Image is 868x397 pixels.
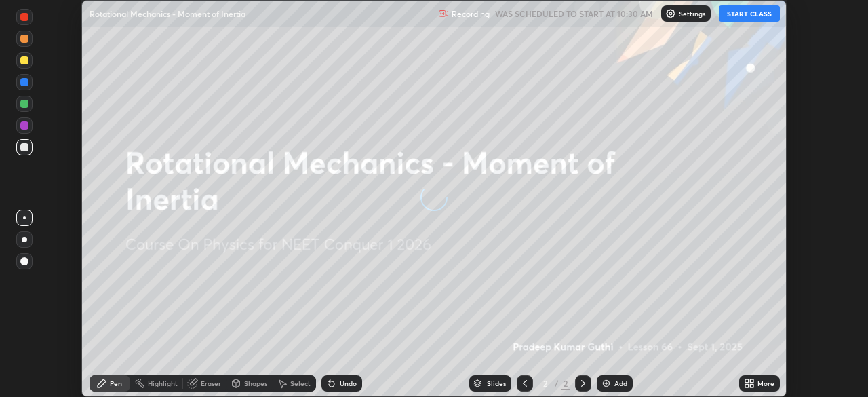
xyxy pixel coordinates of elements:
p: Settings [679,10,705,17]
p: Recording [452,9,490,19]
div: Pen [110,380,122,387]
div: Slides [487,380,506,387]
img: class-settings-icons [665,8,676,19]
img: recording.375f2c34.svg [438,8,449,19]
div: Shapes [244,380,267,387]
div: Undo [340,380,357,387]
div: More [757,380,774,387]
button: START CLASS [719,5,780,22]
div: Highlight [148,380,178,387]
div: Add [614,380,627,387]
div: 2 [561,377,570,390]
div: 2 [538,379,552,387]
div: / [555,379,559,387]
h5: WAS SCHEDULED TO START AT 10:30 AM [495,7,653,20]
p: Rotational Mechanics - Moment of Inertia [90,8,245,19]
div: Eraser [201,380,221,387]
img: add-slide-button [601,378,612,389]
div: Select [290,380,311,387]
